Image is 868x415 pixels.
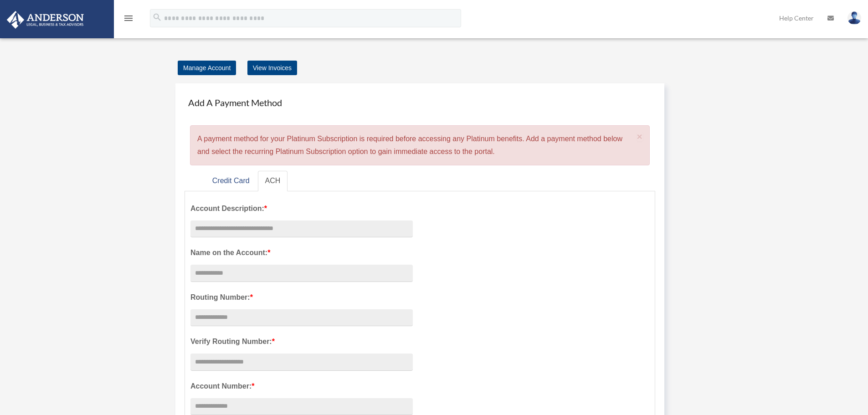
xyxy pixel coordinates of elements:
a: Credit Card [205,171,257,191]
a: View Invoices [247,61,297,75]
i: menu [123,13,134,24]
button: Close [637,132,643,141]
div: A payment method for your Platinum Subscription is required before accessing any Platinum benefit... [190,125,650,165]
h4: Add A Payment Method [185,92,655,113]
label: Name on the Account: [190,246,413,259]
label: Verify Routing Number: [190,335,413,348]
span: × [637,131,643,142]
i: search [152,12,162,22]
a: Manage Account [178,61,236,75]
label: Account Description: [190,202,413,215]
label: Routing Number: [190,291,413,304]
img: Anderson Advisors Platinum Portal [4,11,87,29]
img: User Pic [847,11,861,25]
a: menu [123,16,134,24]
a: ACH [258,171,288,191]
label: Account Number: [190,380,413,393]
